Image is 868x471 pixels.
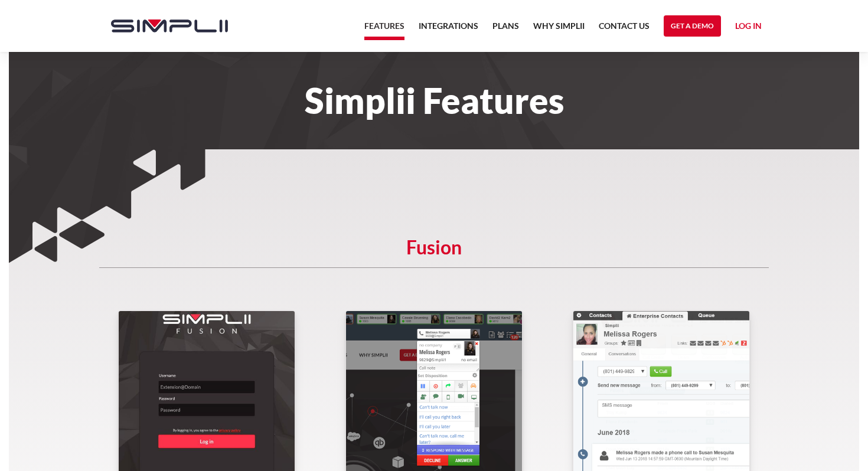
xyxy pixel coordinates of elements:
[111,19,228,32] img: Simplii
[99,87,769,113] h1: Simplii Features
[364,19,404,40] a: Features
[599,19,650,40] a: Contact US
[419,19,478,40] a: Integrations
[492,19,519,40] a: Plans
[664,15,721,37] a: Get a Demo
[533,19,585,40] a: Why Simplii
[735,19,762,37] a: Log in
[99,241,769,268] h5: Fusion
